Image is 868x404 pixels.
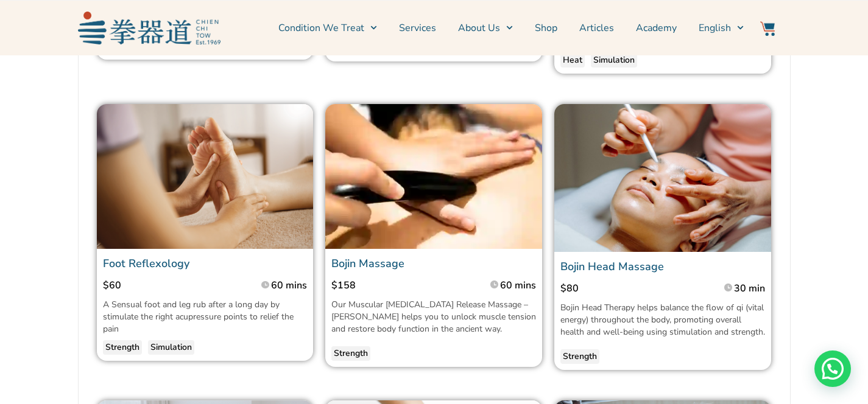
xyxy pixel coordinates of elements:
p: A Sensual foot and leg rub after a long day by stimulate the right acupressure points to relief t... [103,299,308,335]
img: Time Grey [724,284,732,291]
img: Time Grey [490,280,498,288]
a: Shop [535,13,557,43]
img: Time Grey [261,281,269,289]
a: Strength [103,340,142,355]
a: Strength [331,346,370,361]
p: Bojin Head Therapy helps balance the flow of qi (vital energy) throughout the body, promoting ove... [560,302,765,338]
span: Strength [105,341,139,353]
a: Articles [579,13,614,43]
span: Simulation [150,341,192,353]
img: Website Icon-03 [760,21,775,36]
a: Services [399,13,436,43]
a: Academy [636,13,677,43]
span: Our Muscular [MEDICAL_DATA] Release Massage – [PERSON_NAME] helps you to unlock muscle tension an... [331,299,536,335]
span: English [699,21,731,35]
p: 60 mins [271,278,307,293]
a: Bojin Massage [331,256,404,271]
a: Simulation [591,53,637,68]
a: Strength [560,349,599,364]
span: Strength [334,347,368,360]
p: $80 [560,281,673,296]
a: English [699,13,744,43]
a: Simulation [148,340,194,355]
nav: Menu [227,13,744,43]
span: Heat [563,54,582,66]
a: Bojin Head Massage [560,259,664,274]
a: About Us [458,13,513,43]
a: Condition We Treat [278,13,377,43]
a: Foot Reflexology [103,256,189,271]
a: Heat [560,53,585,68]
p: $158 [331,278,444,293]
p: 30 min [734,281,765,296]
span: Simulation [593,54,635,66]
p: $60 [103,278,216,293]
span: Strength [563,350,597,363]
p: 60 mins [500,278,536,293]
